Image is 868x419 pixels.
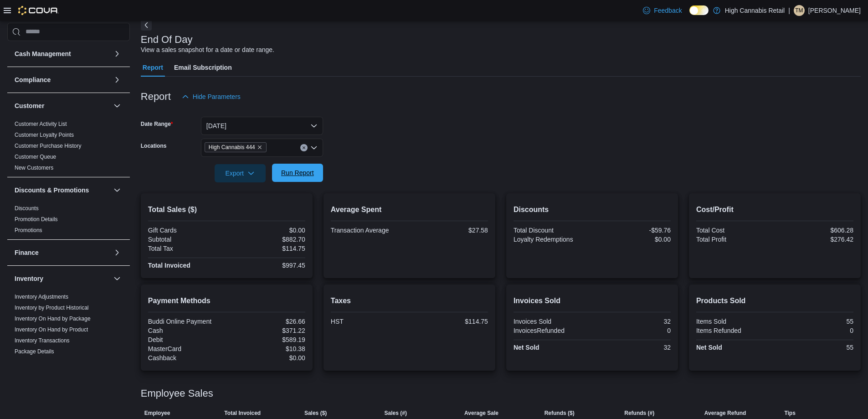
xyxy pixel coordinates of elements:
[15,248,39,257] h3: Finance
[205,142,267,152] span: High Cannabis 444
[201,117,323,135] button: [DATE]
[411,318,488,325] div: $114.75
[148,204,305,215] h2: Total Sales ($)
[696,327,773,334] div: Items Refunded
[331,295,488,306] h2: Taxes
[784,409,795,417] span: Tips
[15,205,39,212] span: Discounts
[228,236,305,243] div: $882.70
[148,227,225,234] div: Gift Cards
[624,409,654,417] span: Refunds (#)
[15,49,110,58] button: Cash Management
[15,142,82,150] span: Customer Purchase History
[15,75,51,84] h3: Compliance
[15,274,43,283] h3: Inventory
[696,295,853,306] h2: Products Sold
[15,75,110,84] button: Compliance
[215,164,266,182] button: Export
[15,293,68,300] span: Inventory Adjustments
[689,5,709,15] input: Dark Mode
[411,227,488,234] div: $27.58
[385,409,407,417] span: Sales (#)
[776,236,853,243] div: $276.42
[15,316,91,322] a: Inventory On Hand by Package
[696,318,773,325] div: Items Sold
[639,1,685,20] a: Feedback
[228,354,305,362] div: $0.00
[15,154,56,160] a: Customer Queue
[148,336,225,343] div: Debit
[15,216,58,222] a: Promotion Details
[15,304,89,311] span: Inventory by Product Historical
[15,101,44,110] h3: Customer
[15,49,71,58] h3: Cash Management
[15,216,58,223] span: Promotion Details
[15,165,53,171] a: New Customers
[148,245,225,252] div: Total Tax
[228,245,305,252] div: $114.75
[178,88,244,106] button: Hide Parameters
[514,327,591,334] div: InvoicesRefunded
[331,204,488,215] h2: Average Spent
[7,203,130,239] div: Discounts & Promotions
[15,337,70,344] a: Inventory Transactions
[112,185,123,196] button: Discounts & Promotions
[272,164,323,182] button: Run Report
[514,295,671,306] h2: Invoices Sold
[141,388,213,399] h3: Employee Sales
[15,227,42,234] span: Promotions
[228,327,305,334] div: $371.22
[594,318,671,325] div: 32
[257,145,262,150] button: Remove High Cannabis 444 from selection in this group
[331,318,408,325] div: HST
[696,344,722,351] strong: Net Sold
[141,20,152,31] button: Next
[281,168,314,177] span: Run Report
[224,409,261,417] span: Total Invoiced
[15,305,89,311] a: Inventory by Product Historical
[514,204,671,215] h2: Discounts
[141,142,167,150] label: Locations
[141,91,171,102] h3: Report
[112,273,123,284] button: Inventory
[15,186,110,195] button: Discounts & Promotions
[193,92,241,101] span: Hide Parameters
[15,121,67,127] a: Customer Activity List
[300,144,308,151] button: Clear input
[15,186,89,195] h3: Discounts & Promotions
[594,227,671,234] div: -$59.76
[696,204,853,215] h2: Cost/Profit
[788,5,790,16] p: |
[776,344,853,351] div: 55
[7,291,130,415] div: Inventory
[18,6,59,15] img: Cova
[228,262,305,269] div: $997.45
[148,327,225,334] div: Cash
[112,100,123,111] button: Customer
[148,354,225,362] div: Cashback
[15,132,74,138] a: Customer Loyalty Points
[15,326,88,333] a: Inventory On Hand by Product
[228,345,305,352] div: $10.38
[15,274,110,283] button: Inventory
[15,205,39,212] a: Discounts
[704,409,746,417] span: Average Refund
[220,164,260,182] span: Export
[15,348,54,355] a: Package Details
[794,5,805,16] div: Tonisha Misuraca
[148,236,225,243] div: Subtotal
[544,409,575,417] span: Refunds ($)
[112,247,123,258] button: Finance
[654,6,682,15] span: Feedback
[148,262,190,269] strong: Total Invoiced
[514,318,591,325] div: Invoices Sold
[148,345,225,352] div: MasterCard
[7,119,130,177] div: Customer
[228,318,305,325] div: $26.66
[795,5,803,16] span: TM
[514,227,591,234] div: Total Discount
